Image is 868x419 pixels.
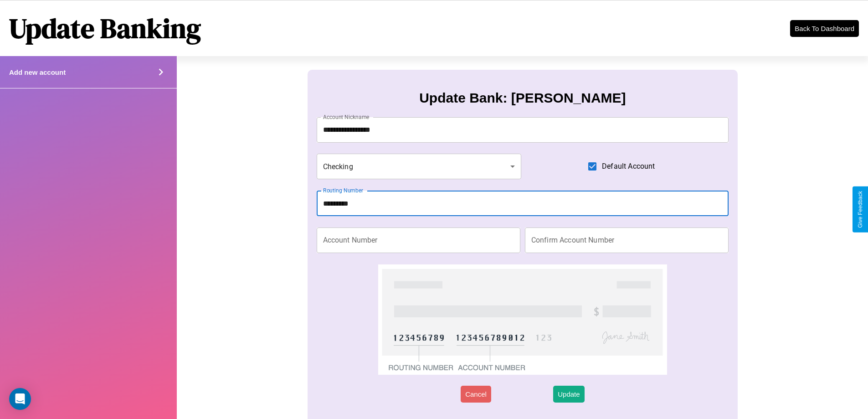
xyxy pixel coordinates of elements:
h1: Update Banking [9,10,201,47]
div: Give Feedback [857,191,863,228]
label: Routing Number [323,186,363,194]
div: Open Intercom Messenger [9,388,31,410]
button: Update [553,386,584,403]
label: Account Nickname [323,113,370,121]
img: check [378,264,667,375]
div: Checking [317,154,522,179]
span: Default Account [602,161,655,172]
button: Cancel [461,386,491,403]
h3: Update Bank: [PERSON_NAME] [419,90,626,106]
button: Back To Dashboard [790,20,859,37]
h4: Add new account [9,68,66,76]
